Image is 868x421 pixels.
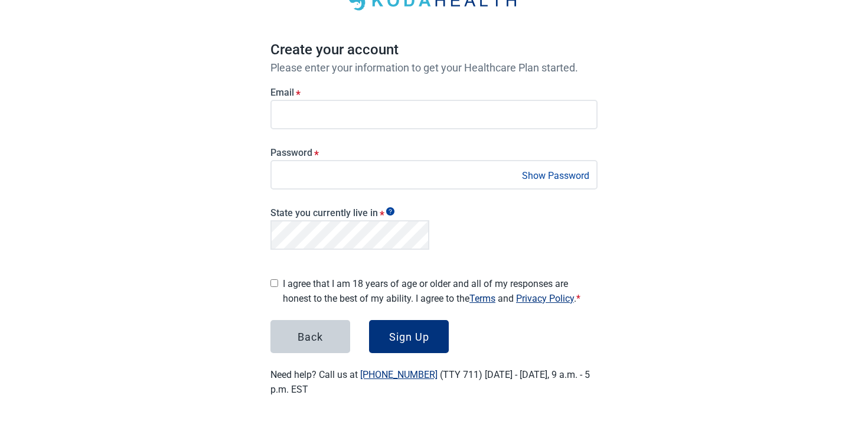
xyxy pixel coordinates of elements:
[389,331,429,342] div: Sign Up
[576,293,580,304] span: Required field
[270,369,590,395] label: Need help? Call us at (TTY 711) [DATE] - [DATE], 9 a.m. - 5 p.m. EST
[469,293,495,304] a: Terms
[270,207,429,218] label: State you currently live in
[270,61,598,74] p: Please enter your information to get your Healthcare Plan started.
[518,168,593,184] button: Show Password
[283,276,598,306] label: I agree that I am 18 years of age or older and all of my responses are honest to the best of my a...
[270,147,598,158] label: Password
[386,207,394,216] span: Show tooltip
[270,39,598,61] h1: Create your account
[298,331,323,342] div: Back
[270,320,350,353] button: Back
[516,293,574,304] a: Privacy Policy
[360,369,438,380] a: [PHONE_NUMBER]
[270,87,598,98] label: Email
[369,320,449,353] button: Sign Up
